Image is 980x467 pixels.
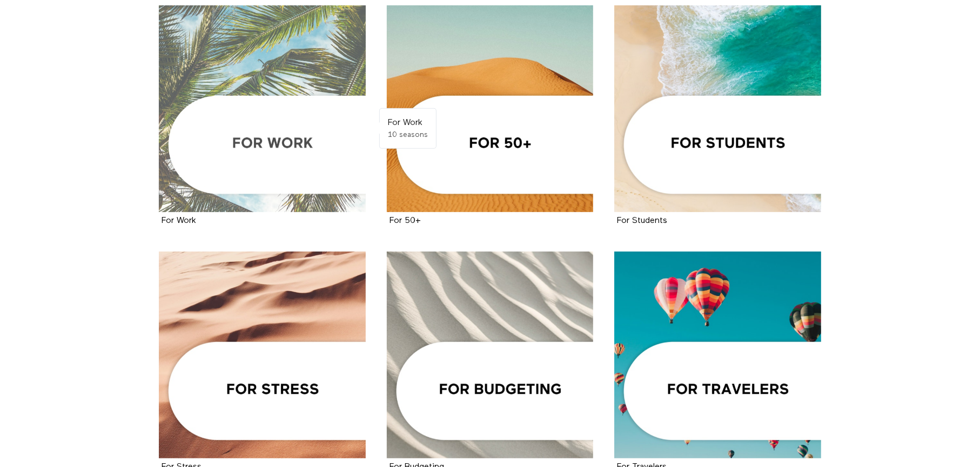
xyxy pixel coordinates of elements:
[390,216,421,225] strong: For 50+
[162,216,196,225] strong: For Work
[388,119,422,127] strong: For Work
[387,5,594,213] a: For 50+
[390,216,421,225] a: For 50+
[617,216,667,225] a: For Students
[617,216,667,225] strong: For Students
[159,5,366,213] a: For Work
[162,216,196,225] a: For Work
[614,252,821,459] a: For Travelers
[614,5,821,213] a: For Students
[388,131,428,139] span: 10 seasons
[387,252,594,459] a: For Budgeting
[159,252,366,459] a: For Stress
